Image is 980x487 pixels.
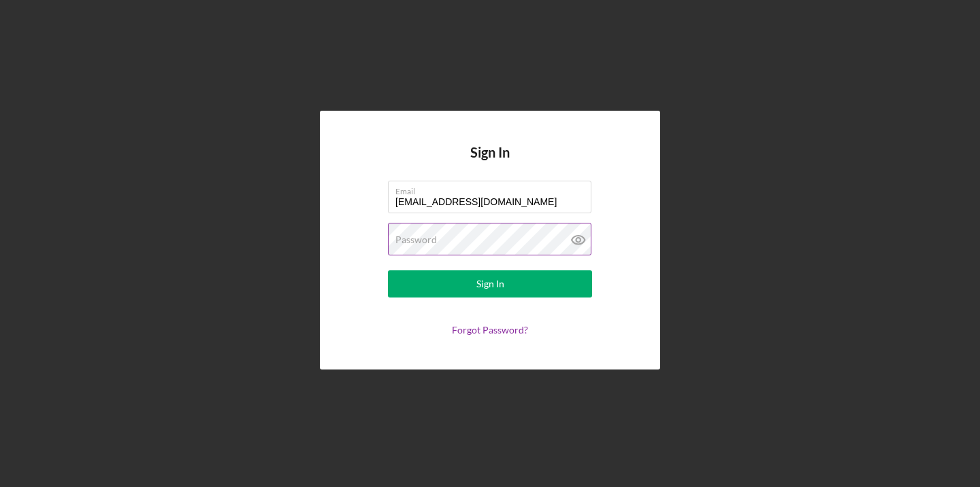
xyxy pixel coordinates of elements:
[388,270,592,297] button: Sign In
[452,324,528,336] a: Forgot Password?
[395,234,437,245] label: Password
[470,145,510,181] h4: Sign In
[476,270,504,297] div: Sign In
[395,181,591,196] label: Email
